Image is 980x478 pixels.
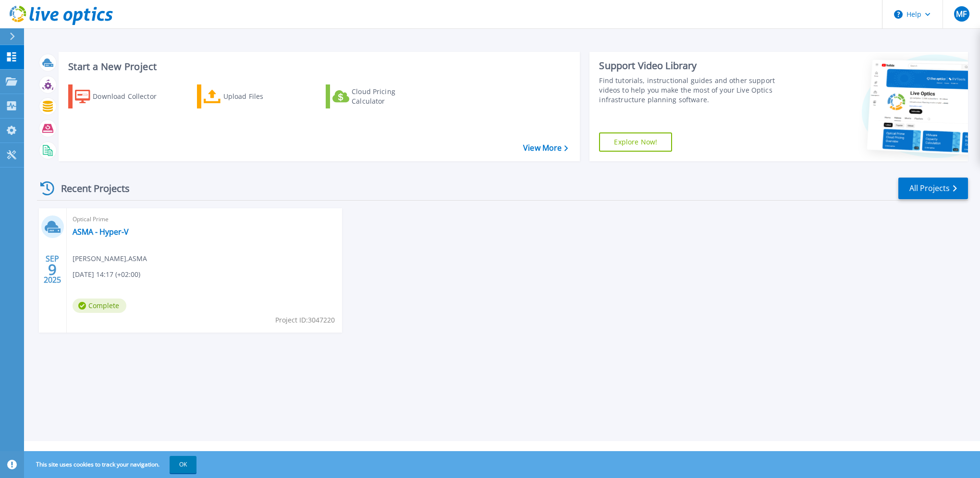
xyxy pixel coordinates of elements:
span: [DATE] 14:17 (+02:00) [73,269,140,280]
span: This site uses cookies to track your navigation. [26,456,196,473]
button: OK [170,456,196,473]
span: 9 [48,265,57,274]
span: Project ID: 3047220 [275,315,335,325]
a: Download Collector [68,84,175,108]
div: Download Collector [93,87,170,106]
div: SEP 2025 [43,252,61,287]
a: View More [523,143,568,153]
span: Complete [73,299,126,313]
div: Recent Projects [37,177,143,200]
h3: Start a New Project [68,61,568,72]
div: Support Video Library [599,60,793,72]
div: Find tutorials, instructional guides and other support videos to help you make the most of your L... [599,76,793,105]
div: Cloud Pricing Calculator [352,87,429,106]
a: All Projects [898,178,968,199]
a: Cloud Pricing Calculator [326,84,433,108]
a: Upload Files [197,84,304,108]
span: [PERSON_NAME] , ASMA [73,253,147,264]
span: MF [956,10,967,18]
a: Explore Now! [599,132,672,152]
span: Optical Prime [73,214,336,225]
div: Upload Files [223,87,300,106]
a: ASMA - Hyper-V [73,227,129,237]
